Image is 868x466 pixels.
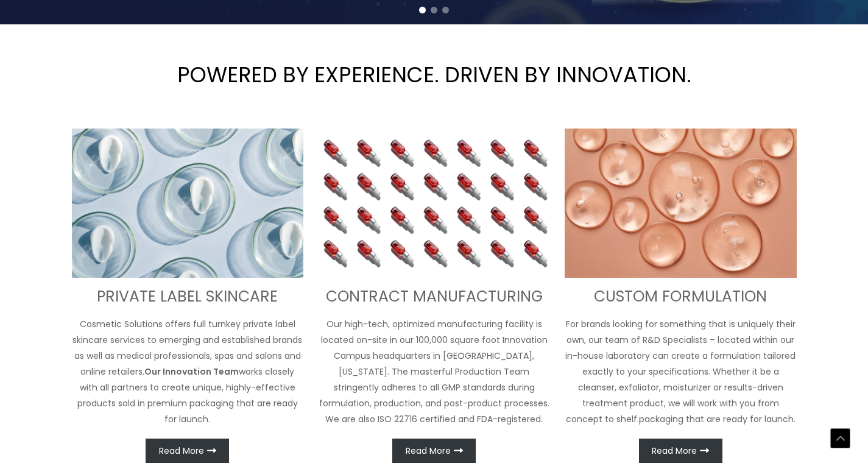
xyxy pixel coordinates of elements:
[72,287,304,307] h3: PRIVATE LABEL SKINCARE
[431,7,437,13] span: Go to slide 2
[318,287,550,307] h3: CONTRACT MANUFACTURING
[406,447,451,455] span: Read More
[159,447,204,455] span: Read More
[442,7,449,13] span: Go to slide 3
[72,129,304,278] img: turnkey private label skincare
[652,447,697,455] span: Read More
[639,439,722,463] a: Read More
[392,439,476,463] a: Read More
[565,287,797,307] h3: CUSTOM FORMULATION
[565,316,797,427] p: For brands looking for something that is uniquely their own, our team of R&D Specialists – locate...
[318,129,550,278] img: Contract Manufacturing
[72,316,304,427] p: Cosmetic Solutions offers full turnkey private label skincare services to emerging and establishe...
[419,7,426,13] span: Go to slide 1
[318,316,550,427] p: Our high-tech, optimized manufacturing facility is located on-site in our 100,000 square foot Inn...
[144,365,239,378] strong: Our Innovation Team
[146,439,229,463] a: Read More
[565,129,797,278] img: Custom Formulation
